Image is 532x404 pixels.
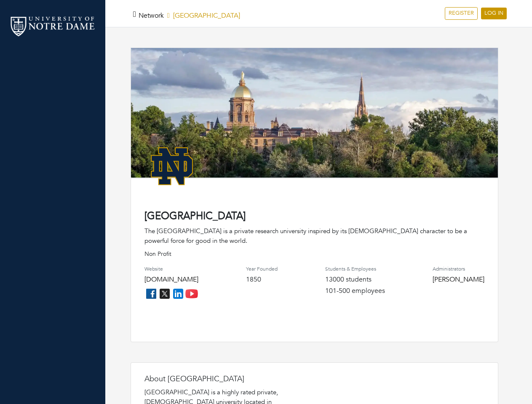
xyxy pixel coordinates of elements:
[185,287,198,300] img: youtube_icon-fc3c61c8c22f3cdcae68f2f17984f5f016928f0ca0694dd5da90beefb88aa45e.png
[246,266,278,272] h4: Year Founded
[246,276,278,284] h4: 1850
[139,12,240,20] h5: [GEOGRAPHIC_DATA]
[8,15,97,38] img: nd_logo.png
[325,276,385,284] h4: 13000 students
[131,48,498,188] img: rare_disease_hero-1920%20copy.png
[144,210,484,223] h4: [GEOGRAPHIC_DATA]
[445,7,478,20] a: REGISTER
[433,275,484,284] a: [PERSON_NAME]
[144,375,313,384] h4: About [GEOGRAPHIC_DATA]
[325,266,385,272] h4: Students & Employees
[158,287,171,300] img: twitter_icon-7d0bafdc4ccc1285aa2013833b377ca91d92330db209b8298ca96278571368c9.png
[144,287,158,300] img: facebook_icon-256f8dfc8812ddc1b8eade64b8eafd8a868ed32f90a8d2bb44f507e1979dbc24.png
[433,266,484,272] h4: Administrators
[144,275,198,284] a: [DOMAIN_NAME]
[144,139,199,194] img: NotreDame_Logo.png
[325,287,385,295] h4: 101-500 employees
[144,266,198,272] h4: Website
[171,287,185,300] img: linkedin_icon-84db3ca265f4ac0988026744a78baded5d6ee8239146f80404fb69c9eee6e8e7.png
[144,250,484,258] p: Non Profit
[139,11,164,20] a: Network
[481,8,507,19] a: LOG IN
[144,226,484,245] div: The [GEOGRAPHIC_DATA] is a private research university inspired by its [DEMOGRAPHIC_DATA] charact...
